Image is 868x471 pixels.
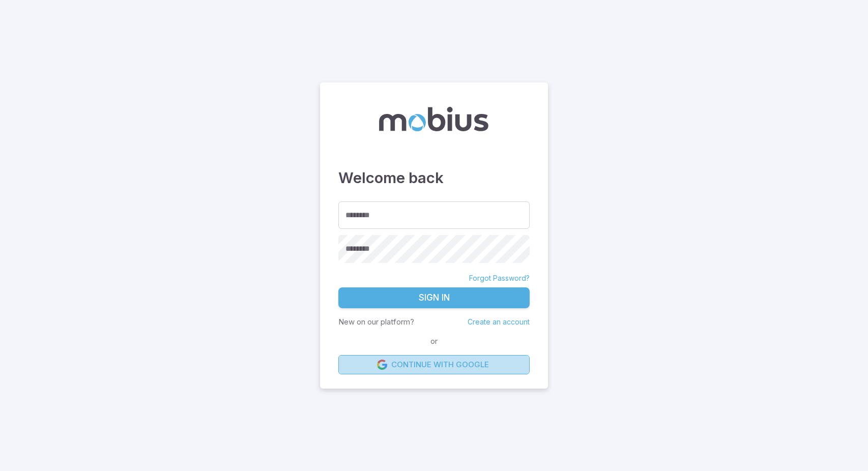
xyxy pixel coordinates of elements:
span: or [428,336,440,347]
a: Forgot Password? [469,273,530,283]
button: Sign In [338,287,530,309]
h3: Welcome back [338,167,530,189]
a: Create an account [468,317,530,326]
a: Continue with Google [338,355,530,374]
p: New on our platform? [338,316,414,328]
